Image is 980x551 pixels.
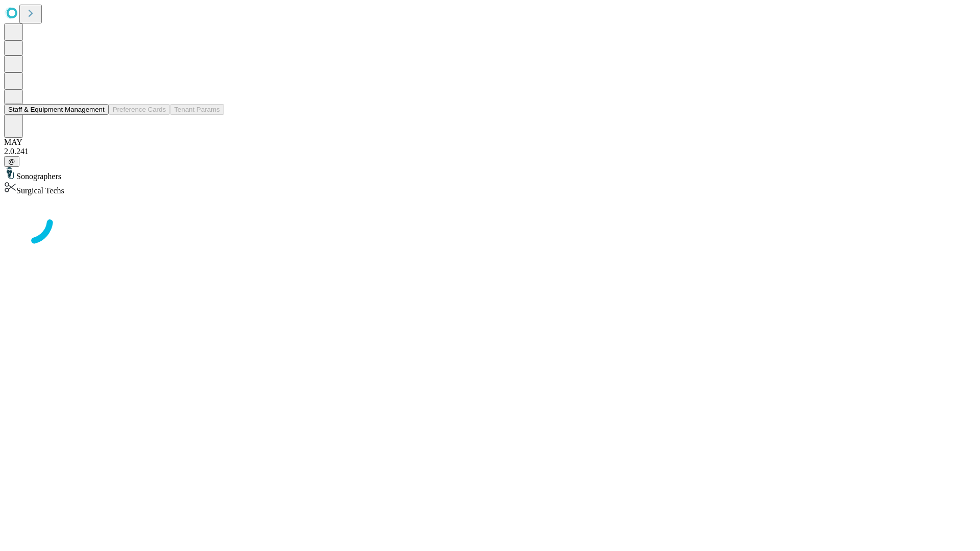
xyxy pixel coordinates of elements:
[4,147,976,156] div: 2.0.241
[170,104,224,115] button: Tenant Params
[4,181,976,195] div: Surgical Techs
[4,138,976,147] div: MAY
[4,104,109,115] button: Staff & Equipment Management
[109,104,170,115] button: Preference Cards
[4,167,976,181] div: Sonographers
[8,158,15,165] span: @
[4,156,19,167] button: @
